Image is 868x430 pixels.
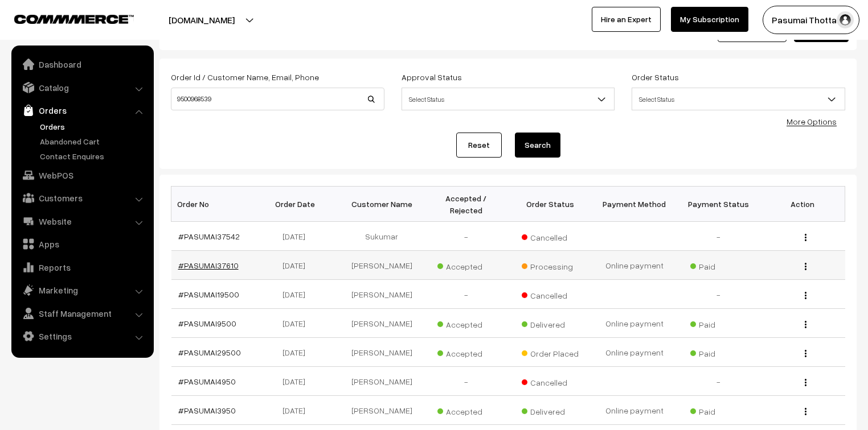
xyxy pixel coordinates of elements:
span: Cancelled [522,287,579,301]
td: - [424,222,508,251]
th: Accepted / Rejected [424,187,508,222]
th: Order No [171,187,256,222]
td: Online payment [592,309,677,338]
td: Online payment [592,251,677,280]
a: #PASUMAI37610 [178,261,239,270]
img: user [837,11,854,28]
a: #PASUMAI19500 [178,290,239,299]
a: #PASUMAI29500 [178,348,241,357]
td: [PERSON_NAME] [339,396,424,425]
button: Search [515,133,560,158]
a: Reset [456,133,502,158]
a: More Options [787,117,837,126]
span: Paid [690,345,747,359]
td: [DATE] [255,396,339,425]
label: Approval Status [402,71,462,83]
td: [PERSON_NAME] [339,338,424,367]
th: Order Date [255,187,339,222]
td: [DATE] [255,309,339,338]
a: #PASUMAI37542 [178,231,240,241]
th: Order Status [508,187,592,222]
th: Action [761,187,845,222]
td: - [424,280,508,309]
a: Settings [14,326,150,346]
a: #PASUMAI4950 [178,377,236,386]
td: - [677,367,761,396]
span: Paid [690,316,747,330]
a: WebPOS [14,165,150,185]
td: [PERSON_NAME] [339,309,424,338]
td: [PERSON_NAME] [339,251,424,280]
td: [DATE] [255,251,339,280]
th: Payment Status [677,187,761,222]
span: Cancelled [522,374,579,388]
span: Select Status [632,88,845,110]
img: Menu [805,234,806,241]
td: [PERSON_NAME] [339,367,424,396]
button: Pasumai Thotta… [763,6,859,34]
img: Menu [805,292,806,299]
td: - [677,222,761,251]
span: Processing [522,258,579,272]
img: Menu [805,321,806,328]
th: Customer Name [339,187,424,222]
span: Paid [690,258,747,272]
a: Customers [14,188,150,208]
td: [DATE] [255,338,339,367]
a: Hire an Expert [592,7,661,32]
td: [DATE] [255,280,339,309]
span: Select Status [402,88,615,110]
a: Orders [37,121,150,133]
a: #PASUMAI9500 [178,319,236,328]
a: Catalog [14,77,150,98]
img: Menu [805,408,806,415]
img: COMMMERCE [14,15,134,23]
a: Marketing [14,280,150,300]
a: Reports [14,257,150,278]
td: Sukumar [339,222,424,251]
img: Menu [805,350,806,357]
td: Online payment [592,338,677,367]
img: Menu [805,379,806,386]
span: Order Placed [522,345,579,359]
a: #PASUMAI3950 [178,406,236,415]
td: [PERSON_NAME] [339,280,424,309]
a: Abandoned Cart [37,135,150,147]
td: [DATE] [255,367,339,396]
span: Select Status [402,89,615,109]
a: Contact Enquires [37,150,150,162]
label: Order Status [632,71,679,83]
label: Order Id / Customer Name, Email, Phone [171,71,319,83]
a: Website [14,211,150,231]
a: Apps [14,234,150,254]
input: Order Id / Customer Name / Customer Email / Customer Phone [171,88,384,110]
button: [DOMAIN_NAME] [129,6,275,34]
span: Delivered [522,403,579,417]
span: Accepted [437,316,494,330]
th: Payment Method [592,187,677,222]
a: Dashboard [14,54,150,75]
span: Delivered [522,316,579,330]
a: Orders [14,100,150,121]
td: Online payment [592,396,677,425]
span: Paid [690,403,747,417]
span: Select Status [632,89,845,109]
img: Menu [805,263,806,270]
span: Accepted [437,258,494,272]
span: Accepted [437,403,494,417]
span: Accepted [437,345,494,359]
a: COMMMERCE [14,11,114,25]
td: - [424,367,508,396]
a: Staff Management [14,303,150,324]
td: - [677,280,761,309]
a: My Subscription [671,7,748,32]
span: Cancelled [522,229,579,243]
td: [DATE] [255,222,339,251]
